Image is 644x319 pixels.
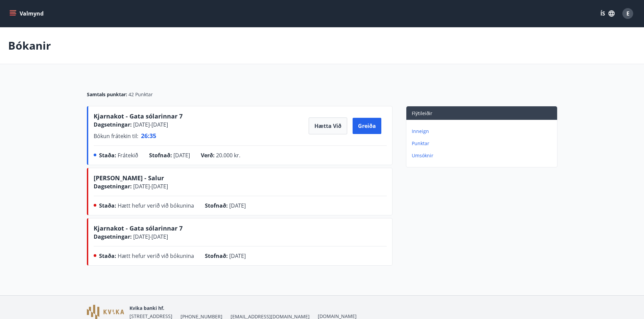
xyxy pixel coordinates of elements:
[87,91,127,98] span: Samtals punktar :
[149,152,172,159] span: Stofnað :
[99,202,116,209] span: Staða :
[173,152,190,159] span: [DATE]
[94,233,132,240] span: Dagsetningar :
[626,10,629,17] span: E
[412,110,432,116] span: Flýtileiðir
[94,112,183,120] span: Kjarnakot - Gata sólarinnar 7
[141,132,149,140] span: 26 :
[132,183,168,190] span: [DATE] - [DATE]
[132,121,168,128] span: [DATE] - [DATE]
[205,202,228,209] span: Stofnað :
[94,174,164,182] span: [PERSON_NAME] - Salur
[8,7,46,20] button: menu
[94,132,138,140] span: Bókun frátekin til :
[118,252,194,260] span: Hætt hefur verið við bókunina
[99,252,116,260] span: Staða :
[597,7,618,20] button: ÍS
[229,202,246,209] span: [DATE]
[94,121,132,128] span: Dagsetningar :
[353,118,381,134] button: Greiða
[129,305,164,311] span: Kvika banki hf.
[412,152,554,159] p: Umsóknir
[412,128,554,135] p: Inneign
[216,152,240,159] span: 20.000 kr.
[201,152,215,159] span: Verð :
[118,152,138,159] span: Frátekið
[149,132,156,140] span: 35
[309,117,347,134] button: Hætta við
[128,91,153,98] span: 42 Punktar
[620,5,636,22] button: E
[99,152,116,159] span: Staða :
[118,202,194,209] span: Hætt hefur verið við bókunina
[132,233,168,240] span: [DATE] - [DATE]
[205,252,228,260] span: Stofnað :
[94,224,183,232] span: Kjarnakot - Gata sólarinnar 7
[229,252,246,260] span: [DATE]
[94,183,132,190] span: Dagsetningar :
[412,140,554,147] p: Punktar
[8,38,51,53] p: Bókanir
